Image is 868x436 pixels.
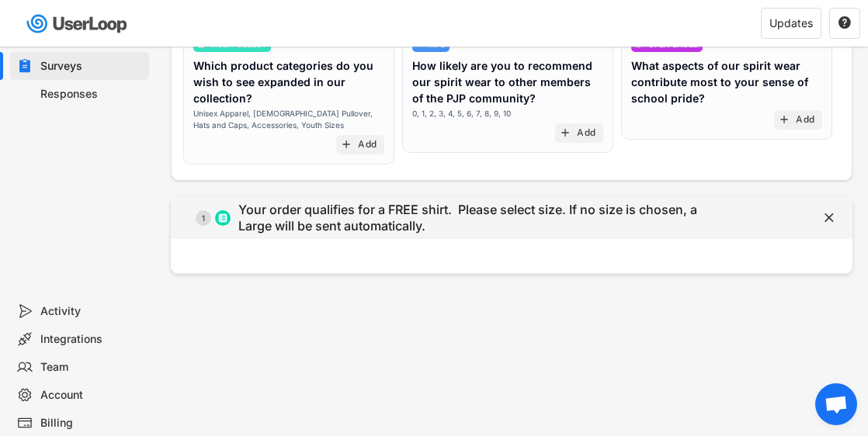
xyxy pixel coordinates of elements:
div: Team [40,360,143,375]
div: Responses [40,87,143,102]
button: add [340,138,352,151]
div: Add [358,139,377,151]
div: Account [40,388,143,403]
text:  [838,16,851,29]
div: What aspects of our spirit wear contribute most to your sense of school pride? [631,57,822,106]
div: Updates [769,18,813,29]
div: Open chat [815,383,857,425]
div: Unisex Apparel, [DEMOGRAPHIC_DATA] Pullover, Hats and Caps, Accessories, Youth Sizes [193,108,384,131]
button:  [838,16,852,30]
div: Integrations [40,332,143,347]
div: NPS [429,40,446,48]
div: Surveys [40,59,143,74]
div: How likely are you to recommend our spirit wear to other members of the PJP community? [412,57,603,106]
div: Which product categories do you wish to see expanded in our collection? [193,57,384,106]
div: 1 [196,214,211,222]
text:  [825,209,834,226]
button:  [821,210,837,226]
div: 0, 1, 2, 3, 4, 5, 6, 7, 8, 9, 10 [412,108,511,119]
button: add [778,113,790,126]
div: OPEN ENDED [648,40,699,48]
div: Your order qualifies for a FREE shirt. Please select size. If no size is chosen, a Large will be ... [238,202,721,234]
div: Billing [40,416,143,431]
button: add [559,126,571,139]
div: Add [577,127,595,140]
img: ListMajor.svg [218,213,227,223]
div: Activity [40,304,143,319]
img: userloop-logo-01.svg [23,8,133,40]
div: Add [796,114,814,126]
div: MULTI SELECT [210,40,267,48]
